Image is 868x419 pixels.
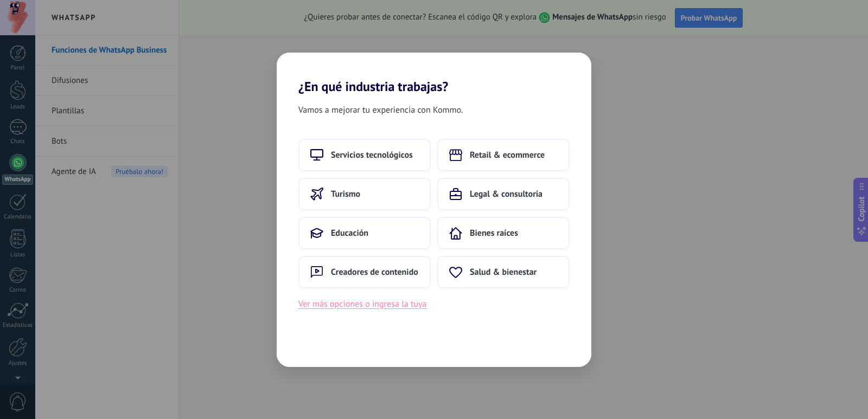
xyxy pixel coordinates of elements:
[298,297,426,311] button: Ver más opciones o ingresa la tuya
[470,228,518,238] span: Bienes raíces
[437,178,570,210] button: Legal & consultoría
[298,139,431,171] button: Servicios tecnológicos
[298,178,431,210] button: Turismo
[437,139,570,171] button: Retail & ecommerce
[470,267,537,278] span: Salud & bienestar
[298,103,463,117] span: Vamos a mejorar tu experiencia con Kommo.
[331,150,413,160] span: Servicios tecnológicos
[331,189,360,199] span: Turismo
[277,53,591,94] h2: ¿En qué industria trabajas?
[331,267,418,278] span: Creadores de contenido
[437,217,570,249] button: Bienes raíces
[298,256,431,288] button: Creadores de contenido
[470,150,545,160] span: Retail & ecommerce
[331,228,368,238] span: Educación
[298,217,431,249] button: Educación
[437,256,570,288] button: Salud & bienestar
[470,189,542,199] span: Legal & consultoría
